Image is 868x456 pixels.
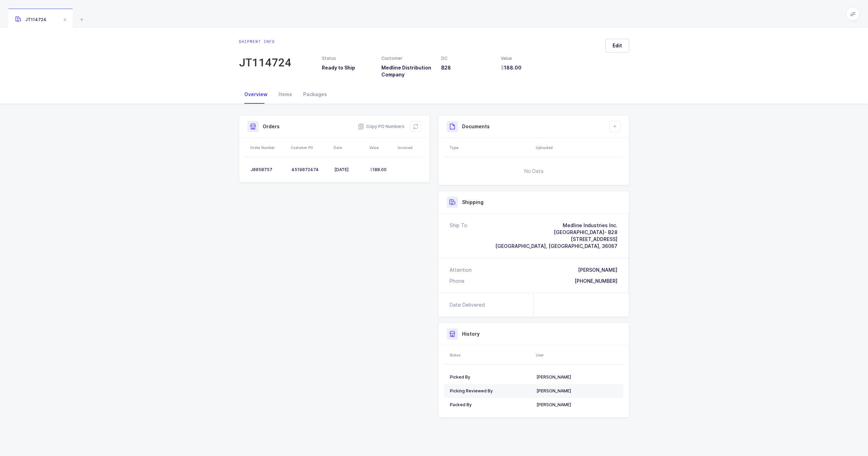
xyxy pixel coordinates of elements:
h3: History [462,331,480,337]
h3: Documents [462,123,490,130]
div: Customer [381,55,433,62]
span: 188.00 [501,64,522,71]
span: 188.00 [370,167,387,173]
div: [PHONE_NUMBER] [575,278,617,285]
div: [PERSON_NAME] [536,402,617,408]
button: Edit [605,39,629,53]
div: Overview [239,85,273,104]
h3: Ready to Ship [322,64,373,71]
div: Packages [298,85,333,104]
div: [DATE] [334,167,364,173]
div: Status [322,55,373,62]
div: User [536,352,621,358]
span: JT114724 [15,17,46,22]
h3: Medline Distribution Company [381,64,433,78]
span: [GEOGRAPHIC_DATA], [GEOGRAPHIC_DATA], 36067 [495,243,617,249]
div: J0058757 [251,167,286,173]
div: Customer PO [291,145,329,150]
div: [PERSON_NAME] [578,267,617,273]
div: Uploaded [536,145,621,150]
div: Picking Reviewed By [450,388,531,394]
h3: Orders [263,123,280,130]
span: No Data [489,161,579,182]
div: Date Delivered [450,301,488,308]
div: [PERSON_NAME] [536,374,617,380]
div: Type [450,145,532,150]
button: Copy PO Numbers [358,123,405,130]
div: Date [334,145,365,150]
div: Medline Industries Inc. [495,222,617,229]
div: Picked By [450,374,531,380]
div: 4519072474 [291,167,329,173]
h3: Shipping [462,199,483,206]
div: [STREET_ADDRESS] [495,236,617,243]
div: Status [450,352,532,358]
div: Value [501,55,552,62]
div: Phone [450,278,464,285]
div: [GEOGRAPHIC_DATA]- B28 [495,229,617,236]
div: DC [441,55,492,62]
div: Ship To [450,222,467,250]
div: Value [369,145,394,150]
div: Shipment info [239,39,291,44]
div: Order Number [250,145,287,150]
div: [PERSON_NAME] [536,388,617,394]
div: Packed By [450,402,531,408]
div: Items [273,85,298,104]
div: Invoiced [398,145,422,150]
span: Edit [613,42,622,49]
div: Attention [450,267,472,273]
h3: B28 [441,64,492,71]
